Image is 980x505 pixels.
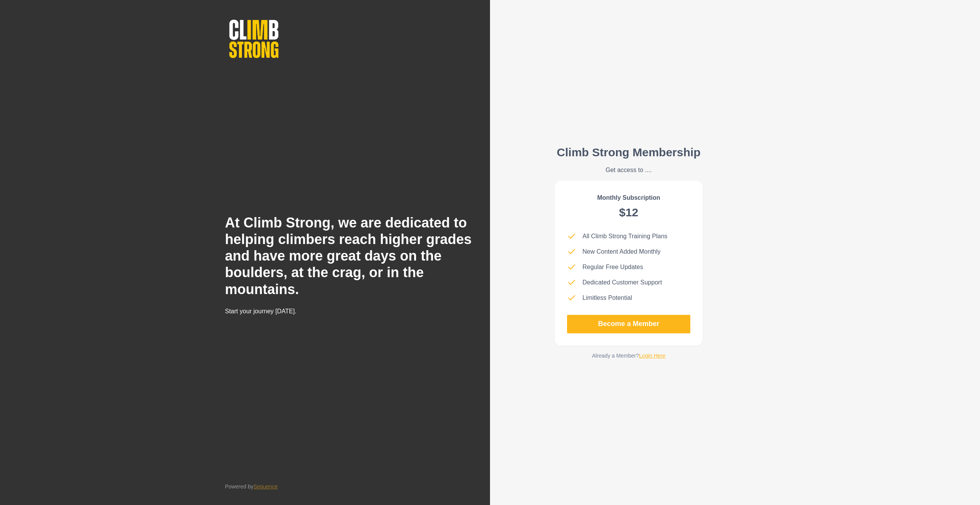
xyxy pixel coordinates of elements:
[225,214,478,298] h2: At Climb Strong, we are dedicated to helping climbers reach higher grades and have more great day...
[582,278,662,287] p: Dedicated Customer Support
[253,483,278,490] a: Sequence
[225,15,283,62] img: Climb Strong Logo
[567,315,690,333] a: Become a Member
[597,193,660,202] p: Monthly Subscription
[225,483,278,491] p: Powered by
[582,232,668,241] p: All Climb Strong Training Plans
[582,247,661,256] p: New Content Added Monthly
[557,166,700,175] p: Get access to ....
[619,206,638,219] h2: $12
[592,352,666,360] p: Already a Member?
[225,307,398,316] p: Start your journey [DATE].
[582,293,632,303] p: Limitless Potential
[557,145,700,159] h2: Climb Strong Membership
[582,263,643,272] p: Regular Free Updates
[639,353,666,359] a: Login Here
